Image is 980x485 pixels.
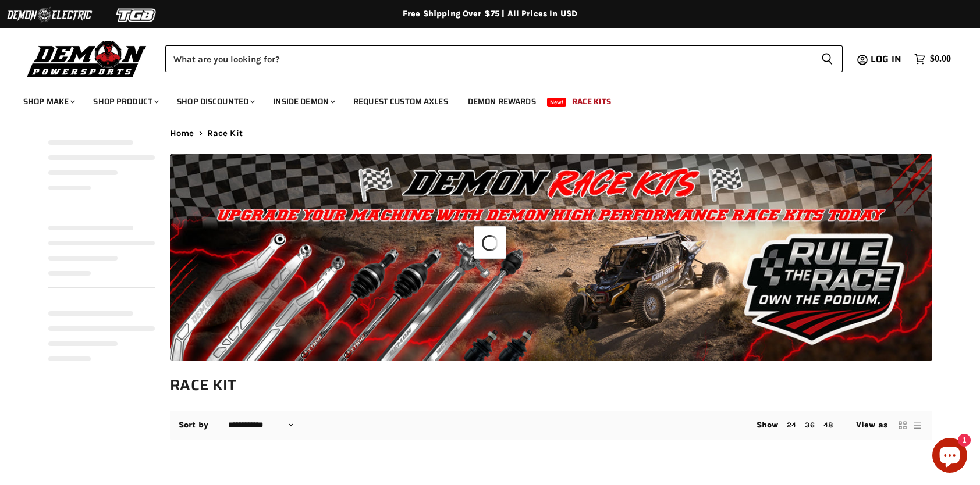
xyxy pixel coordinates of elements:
a: 36 [805,420,814,429]
div: Free Shipping Over $75 | All Prices In USD [24,9,956,19]
span: $0.00 [930,54,951,65]
inbox-online-store-chat: Shopify online store chat [929,438,971,476]
a: Shop Make [15,90,82,113]
form: Product [165,45,843,72]
button: list view [912,419,924,431]
nav: Collection utilities [170,411,932,440]
a: Race Kits [563,90,620,113]
a: Shop Discounted [168,90,262,113]
a: 48 [823,420,833,429]
a: Home [170,129,194,138]
img: Demon Electric Logo 2 [6,4,93,26]
a: Log in [865,54,908,65]
button: Search [812,45,843,72]
a: $0.00 [908,51,957,67]
img: TGB Logo 2 [93,4,180,26]
nav: Breadcrumbs [170,129,932,138]
h1: Race Kit [170,376,932,395]
a: 24 [787,420,796,429]
span: New! [547,98,567,107]
ul: Main menu [15,85,948,113]
label: Sort by [179,420,208,430]
span: View as [856,420,887,430]
span: Log in [871,52,901,66]
a: Request Custom Axles [345,90,457,113]
input: Search [165,45,812,72]
a: Shop Product [84,90,166,113]
a: Inside Demon [264,90,342,113]
img: Demon Powersports [23,38,151,79]
span: Show [757,420,779,430]
button: grid view [897,419,908,431]
a: Demon Rewards [459,90,545,113]
span: Race Kit [207,129,243,138]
